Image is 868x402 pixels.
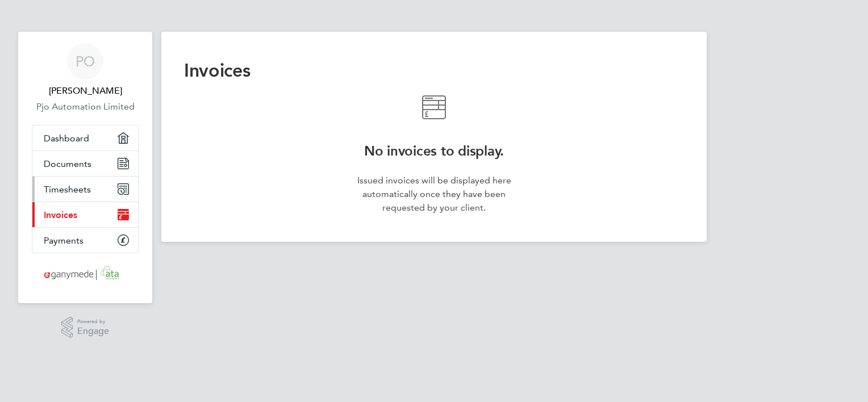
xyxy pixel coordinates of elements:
a: PO[PERSON_NAME] [32,43,139,98]
h2: Invoices [184,59,684,82]
span: Timesheets [44,184,91,195]
img: ganymedesolutions-logo-retina.png [41,265,130,283]
span: Engage [77,326,109,336]
span: PO [76,54,95,69]
span: Documents [44,158,91,169]
a: Invoices [32,202,138,227]
a: Powered byEngage [61,317,110,338]
span: Dashboard [44,133,89,144]
nav: Main navigation [18,32,152,303]
a: Dashboard [32,125,138,150]
h2: No invoices to display. [352,142,516,160]
a: Go to home page [32,265,139,283]
a: Payments [32,228,138,253]
p: Issued invoices will be displayed here automatically once they have been requested by your client. [352,174,516,215]
span: Piotr Olesinski [32,84,139,98]
a: Timesheets [32,177,138,202]
a: Pjo Automation Limited [32,100,139,114]
span: Payments [44,235,84,246]
span: Invoices [44,210,77,220]
a: Documents [32,151,138,176]
span: Powered by [77,317,109,326]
